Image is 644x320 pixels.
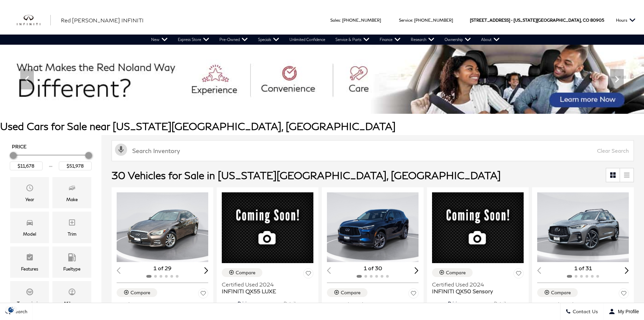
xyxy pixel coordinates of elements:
span: Mileage [68,286,76,300]
span: Year [26,182,34,196]
div: 1 / 2 [117,192,209,262]
span: CO [583,6,589,35]
div: Previous [20,69,34,89]
div: 1 of 29 [117,264,208,272]
div: FeaturesFeatures [10,247,49,278]
a: infiniti [17,15,51,26]
div: YearYear [10,177,49,208]
button: pricing tab [226,295,263,310]
div: Trim [68,230,76,238]
button: Compare Vehicle [222,268,262,277]
a: Unlimited Confidence [284,35,330,45]
button: details tab [482,295,520,310]
span: 30 Vehicles for Sale in [US_STATE][GEOGRAPHIC_DATA], [GEOGRAPHIC_DATA] [112,169,501,181]
a: Certified Used 2024INFINITI QX55 LUXE [222,281,313,295]
div: ModelModel [10,212,49,243]
img: 2024 INFINITI QX55 LUXE [222,192,313,263]
span: Contact Us [571,309,598,315]
div: TrimTrim [52,212,91,243]
button: Compare Vehicle [432,268,473,277]
a: Ownership [439,35,476,45]
span: My Profile [615,309,639,314]
button: Compare Vehicle [117,288,157,297]
button: pricing tab [436,295,474,310]
div: Next [610,69,624,89]
span: Red [PERSON_NAME] INFINITI [61,17,144,23]
div: TransmissionTransmission [10,281,49,312]
input: Minimum [10,162,43,170]
a: Used 2014INFINITI Q50 Premium [117,301,208,315]
span: INFINITI QX50 Sensory [432,288,519,295]
span: Fueltype [68,252,76,265]
button: Save Vehicle [514,268,524,281]
div: FueltypeFueltype [52,247,91,278]
img: INFINITI [17,15,51,26]
a: Specials [253,35,284,45]
button: Save Vehicle [198,288,208,301]
img: Opt-Out Icon [3,306,19,313]
button: Open user profile menu [603,303,644,320]
a: Certified Used 2024INFINITI QX50 Sensory [432,281,524,295]
span: [STREET_ADDRESS] • [470,6,512,35]
span: : [340,18,341,23]
div: Features [21,265,38,273]
span: Sales [330,18,340,23]
div: Compare [236,270,256,276]
div: Make [66,196,78,203]
span: Model [26,217,34,230]
div: Mileage [64,300,80,307]
span: Search [10,309,27,315]
div: Compare [446,270,466,276]
a: Research [406,35,439,45]
div: Model [23,230,36,238]
div: MakeMake [52,177,91,208]
a: Finance [375,35,406,45]
span: Certified Used 2024 [432,281,519,288]
span: Certified Used 2025 [537,301,624,308]
span: Used 2014 [117,301,203,308]
button: Save Vehicle [303,268,313,281]
div: 1 / 2 [327,192,420,262]
h5: Price [12,144,90,150]
div: Next slide [414,267,419,274]
input: Search Inventory [112,140,634,161]
div: Price [10,150,92,170]
div: Transmission [17,300,43,307]
span: Certified Used 2022 [327,301,413,308]
div: Fueltype [63,265,80,273]
span: Transmission [26,286,34,300]
a: Red [PERSON_NAME] INFINITI [61,16,144,24]
a: [PHONE_NUMBER] [414,18,453,23]
span: Go to slide 3 [324,101,330,108]
span: INFINITI QX55 LUXE [222,288,308,295]
button: Compare Vehicle [537,288,578,297]
a: Express Store [173,35,214,45]
span: Certified Used 2024 [222,281,308,288]
div: Year [25,196,34,203]
div: Compare [341,290,361,296]
svg: Click to toggle on voice search [115,144,127,156]
div: Compare [130,290,150,296]
button: Save Vehicle [408,288,419,301]
a: About [476,35,505,45]
input: Maximum [59,162,92,170]
a: New [146,35,173,45]
div: 1 of 30 [327,264,419,272]
img: 2022 INFINITI QX60 LUXE 1 [327,192,420,262]
img: 2025 INFINITI QX50 SPORT 1 [537,192,630,262]
button: details tab [272,295,309,310]
span: Make [68,182,76,196]
div: 1 of 31 [537,264,629,272]
span: Go to slide 2 [314,101,321,108]
span: Service [399,18,412,23]
button: Save Vehicle [619,288,629,301]
span: [US_STATE][GEOGRAPHIC_DATA], [514,6,582,35]
a: Service & Parts [330,35,375,45]
span: 80905 [590,6,604,35]
a: Certified Used 2022INFINITI QX60 LUXE [327,301,419,315]
div: MileageMileage [52,281,91,312]
a: Certified Used 2025INFINITI QX50 SPORT [537,301,629,315]
span: Go to slide 1 [305,101,311,108]
nav: Main Navigation [146,35,505,45]
img: 2014 INFINITI Q50 Premium 1 [117,192,209,262]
